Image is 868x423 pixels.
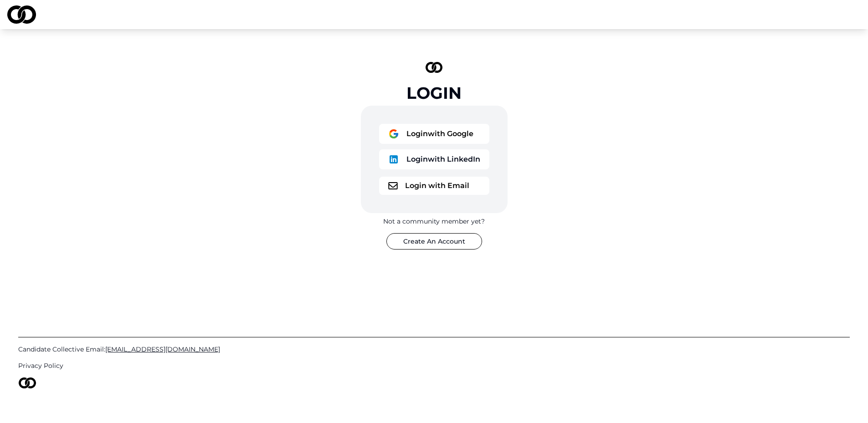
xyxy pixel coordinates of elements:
[18,361,850,370] a: Privacy Policy
[105,345,220,353] span: [EMAIL_ADDRESS][DOMAIN_NAME]
[388,182,398,189] img: logo
[426,62,443,73] img: logo
[388,128,399,139] img: logo
[379,177,489,195] button: logoLogin with Email
[379,124,489,144] button: logoLoginwith Google
[386,233,482,250] button: Create An Account
[18,377,36,388] img: logo
[18,345,850,354] a: Candidate Collective Email:[EMAIL_ADDRESS][DOMAIN_NAME]
[383,217,485,226] div: Not a community member yet?
[406,84,462,102] div: Login
[388,154,399,165] img: logo
[7,5,36,24] img: logo
[379,149,489,169] button: logoLoginwith LinkedIn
